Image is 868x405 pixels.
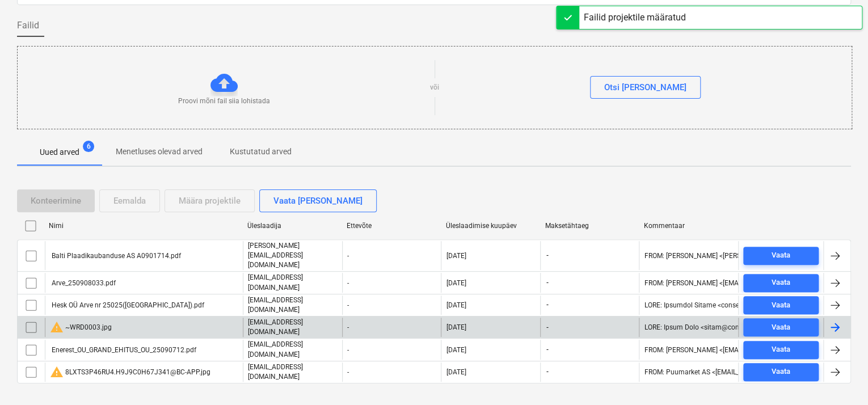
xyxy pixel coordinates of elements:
[584,11,686,24] div: Failid projektile määratud
[446,368,466,376] div: [DATE]
[342,340,441,359] div: -
[446,252,466,260] div: [DATE]
[446,301,466,309] div: [DATE]
[545,345,550,355] span: -
[545,367,550,377] span: -
[17,46,852,129] div: Proovi mõni fail siia lohistadavõiOtsi [PERSON_NAME]
[248,318,338,337] p: [EMAIL_ADDRESS][DOMAIN_NAME]
[772,343,790,356] div: Vaata
[248,273,338,292] p: [EMAIL_ADDRESS][DOMAIN_NAME]
[545,251,550,260] span: -
[248,362,338,382] p: [EMAIL_ADDRESS][DOMAIN_NAME]
[347,222,437,230] div: Ettevõte
[772,365,790,378] div: Vaata
[772,249,790,262] div: Vaata
[743,296,819,314] button: Vaata
[178,96,270,106] p: Proovi mõni fail siia lohistada
[545,222,635,230] div: Maksetähtaeg
[590,76,701,99] button: Otsi [PERSON_NAME]
[17,19,39,32] span: Failid
[604,80,686,95] div: Otsi [PERSON_NAME]
[446,346,466,354] div: [DATE]
[50,279,116,287] div: Arve_250908033.pdf
[342,318,441,337] div: -
[40,146,79,158] p: Uued arved
[545,323,550,332] span: -
[50,320,112,334] div: ~WRD0003.jpg
[644,222,734,230] div: Kommentaar
[445,222,536,230] div: Üleslaadimise kuupäev
[230,146,292,158] p: Kustutatud arved
[743,274,819,292] button: Vaata
[342,362,441,382] div: -
[50,346,196,354] div: Enerest_OU_GRAND_EHITUS_OU_25090712.pdf
[811,351,868,405] iframe: Chat Widget
[247,222,338,230] div: Üleslaadija
[342,273,441,292] div: -
[49,222,238,230] div: Nimi
[772,299,790,312] div: Vaata
[545,278,550,288] span: -
[259,189,377,212] button: Vaata [PERSON_NAME]
[743,318,819,336] button: Vaata
[50,301,204,309] div: Hesk OÜ Arve nr 25025([GEOGRAPHIC_DATA]).pdf
[446,279,466,287] div: [DATE]
[50,252,181,260] div: Balti Plaadikaubanduse AS A0901714.pdf
[342,241,441,270] div: -
[248,296,338,315] p: [EMAIL_ADDRESS][DOMAIN_NAME]
[772,321,790,334] div: Vaata
[430,83,439,92] p: või
[50,365,210,379] div: 8LXTS3P46RU4.H9J9C0H67J341@BC-APP.jpg
[116,146,203,158] p: Menetluses olevad arved
[772,276,790,289] div: Vaata
[273,193,363,208] div: Vaata [PERSON_NAME]
[50,365,64,379] span: warning
[743,363,819,381] button: Vaata
[743,341,819,359] button: Vaata
[342,296,441,315] div: -
[83,141,94,152] span: 6
[545,300,550,310] span: -
[248,241,338,270] p: [PERSON_NAME][EMAIL_ADDRESS][DOMAIN_NAME]
[248,340,338,359] p: [EMAIL_ADDRESS][DOMAIN_NAME]
[743,247,819,265] button: Vaata
[446,323,466,331] div: [DATE]
[50,320,64,334] span: warning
